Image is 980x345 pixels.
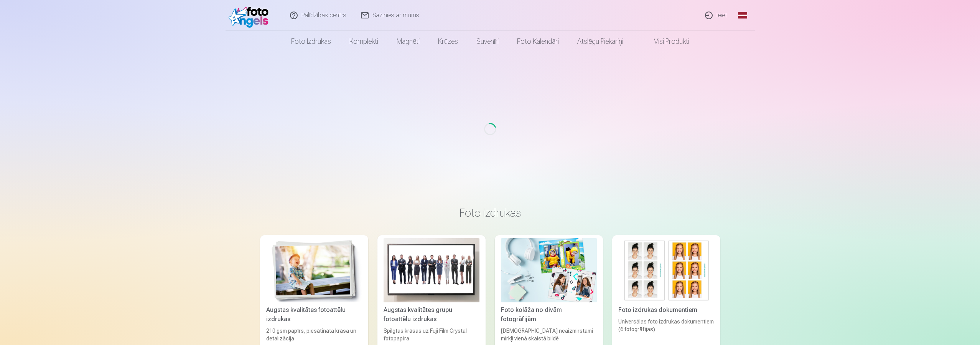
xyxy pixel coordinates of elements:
[384,238,479,302] img: Augstas kvalitātes grupu fotoattēlu izdrukas
[618,238,714,302] img: Foto izdrukas dokumentiem
[501,238,597,302] img: Foto kolāža no divām fotogrāfijām
[266,206,714,220] h3: Foto izdrukas
[498,327,600,342] div: [DEMOGRAPHIC_DATA] neaizmirstami mirkļi vienā skaistā bildē
[266,238,362,302] img: Augstas kvalitātes fotoattēlu izdrukas
[380,327,483,342] div: Spilgtas krāsas uz Fuji Film Crystal fotopapīra
[568,31,632,52] a: Atslēgu piekariņi
[387,31,429,52] a: Magnēti
[615,305,717,315] div: Foto izdrukas dokumentiem
[380,305,483,324] div: Augstas kvalitātes grupu fotoattēlu izdrukas
[508,31,568,52] a: Foto kalendāri
[632,31,698,52] a: Visi produkti
[263,305,365,324] div: Augstas kvalitātes fotoattēlu izdrukas
[229,3,273,28] img: /fa1
[498,305,600,324] div: Foto kolāža no divām fotogrāfijām
[263,327,365,342] div: 210 gsm papīrs, piesātināta krāsa un detalizācija
[282,31,340,52] a: Foto izdrukas
[429,31,467,52] a: Krūzes
[340,31,387,52] a: Komplekti
[467,31,508,52] a: Suvenīri
[615,318,717,342] div: Universālas foto izdrukas dokumentiem (6 fotogrāfijas)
